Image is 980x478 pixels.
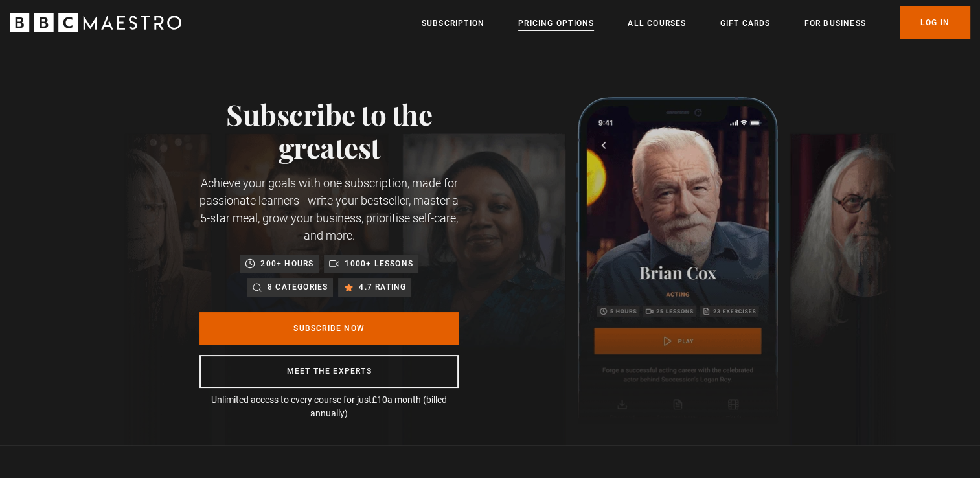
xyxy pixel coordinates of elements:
nav: Primary [422,6,970,39]
p: Achieve your goals with one subscription, made for passionate learners - write your bestseller, m... [199,174,459,244]
p: 1000+ lessons [345,257,413,270]
p: 4.7 rating [359,280,406,293]
p: Unlimited access to every course for just a month (billed annually) [199,393,459,420]
span: £10 [372,394,387,405]
svg: BBC Maestro [10,13,181,32]
a: Gift Cards [720,17,770,30]
a: Subscription [422,17,484,30]
a: For business [804,17,865,30]
p: 8 categories [268,280,328,293]
a: Subscribe Now [199,312,459,345]
h1: Subscribe to the greatest [199,97,459,164]
a: Meet the experts [199,355,459,388]
a: All Courses [628,17,686,30]
a: Log In [900,6,970,39]
p: 200+ hours [260,257,313,270]
a: Pricing Options [518,17,594,30]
